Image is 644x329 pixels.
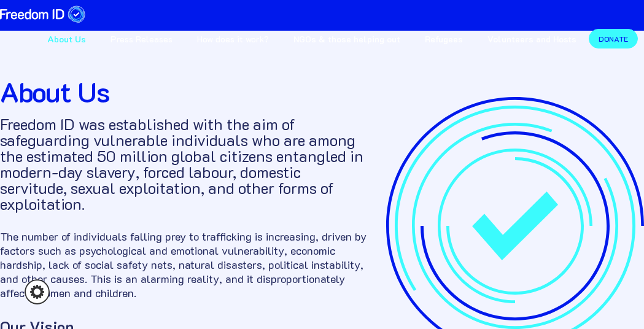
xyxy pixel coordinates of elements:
strong: Refugees [425,33,463,45]
a: Refugees [413,24,475,52]
strong: About Us [47,33,86,45]
strong: Volunteers and Hosts [487,33,576,45]
strong: NGOs & those helping out [293,33,400,45]
a: How does it work? [185,24,281,52]
a: Cookie settings [25,279,50,304]
a: About Us [35,24,98,52]
a: DONATE [589,29,638,48]
a: Volunteers and Hosts [475,24,589,52]
a: Press Releases [98,24,185,52]
a: NGOs & those helping out [281,24,413,52]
